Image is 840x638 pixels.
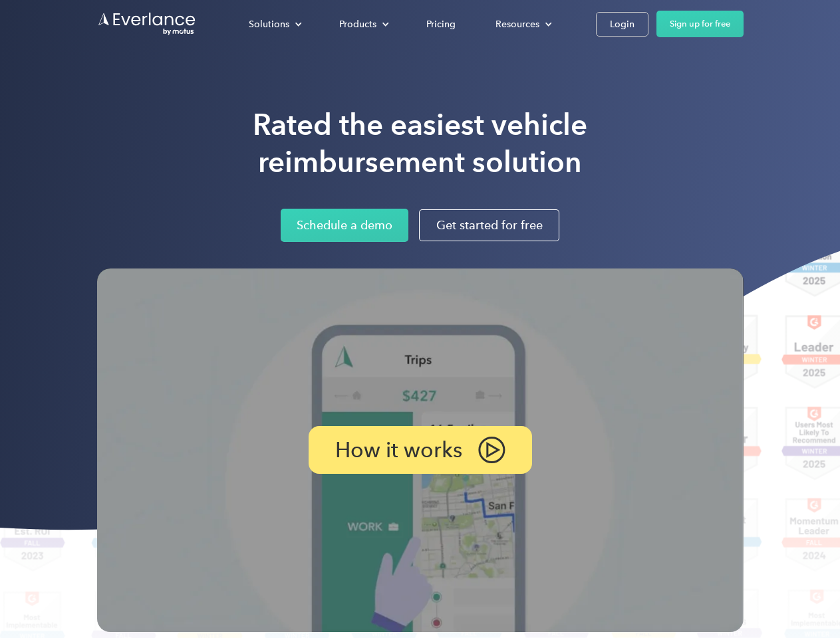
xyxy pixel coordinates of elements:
[495,16,539,33] div: Resources
[596,12,648,37] a: Login
[253,106,587,181] h1: Rated the easiest vehicle reimbursement solution
[281,209,408,242] a: Schedule a demo
[249,16,289,33] div: Solutions
[610,16,634,33] div: Login
[656,11,744,37] a: Sign up for free
[335,442,462,458] p: How it works
[419,209,559,241] a: Get started for free
[413,13,469,36] a: Pricing
[426,16,456,33] div: Pricing
[339,16,376,33] div: Products
[97,11,197,37] a: Go to homepage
